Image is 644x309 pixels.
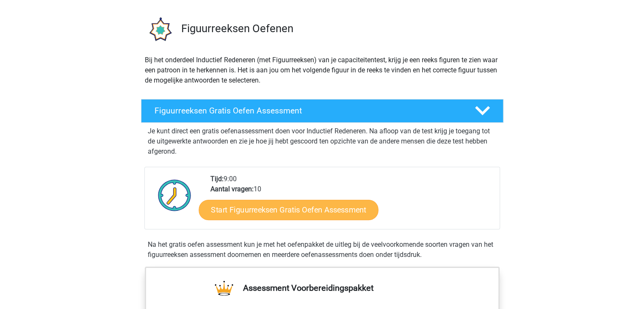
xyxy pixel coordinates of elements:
img: Klok [153,174,196,216]
a: Figuurreeksen Gratis Oefen Assessment [138,99,507,123]
h4: Figuurreeksen Gratis Oefen Assessment [155,106,461,116]
p: Bij het onderdeel Inductief Redeneren (met Figuurreeksen) van je capaciteitentest, krijg je een r... [145,55,500,86]
div: 9:00 10 [204,174,499,229]
img: figuurreeksen [141,12,177,48]
h3: Figuurreeksen Oefenen [181,22,497,35]
a: Start Figuurreeksen Gratis Oefen Assessment [199,199,378,220]
b: Aantal vragen: [210,185,254,193]
p: Je kunt direct een gratis oefenassessment doen voor Inductief Redeneren. Na afloop van de test kr... [148,126,497,157]
div: Na het gratis oefen assessment kun je met het oefenpakket de uitleg bij de veelvoorkomende soorte... [144,240,500,260]
b: Tijd: [210,175,224,183]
